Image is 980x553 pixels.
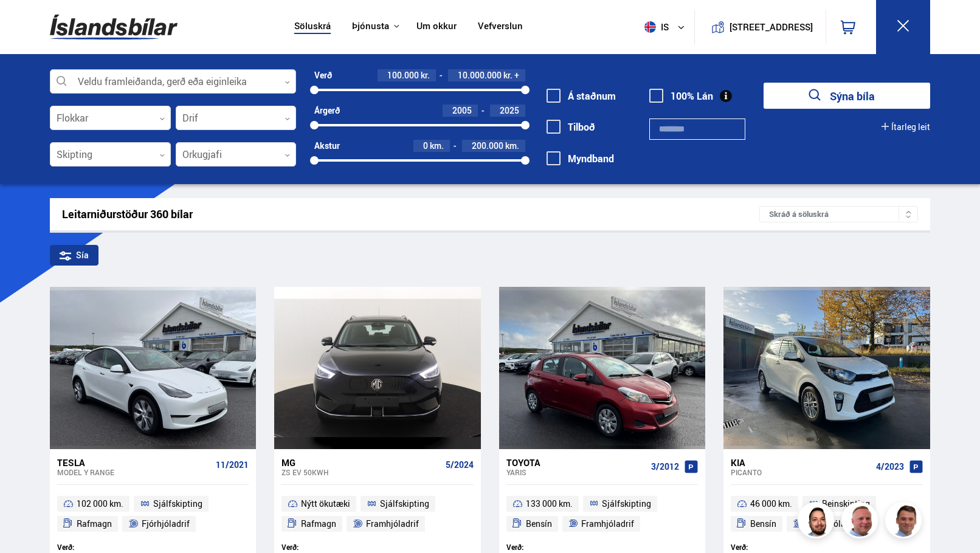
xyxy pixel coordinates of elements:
span: km. [430,141,444,151]
span: Nýtt ökutæki [301,496,350,511]
span: Bensín [750,517,776,531]
button: is [640,9,694,45]
span: Fjórhjóladrif [142,517,190,531]
div: MG [281,457,440,468]
div: Toyota [506,457,646,468]
button: Þjónusta [352,21,389,32]
span: 2005 [452,105,472,116]
span: 2025 [500,105,519,116]
div: Verð [314,70,332,80]
div: Verð: [57,543,153,552]
span: Rafmagn [77,517,112,531]
span: Rafmagn [301,517,336,531]
span: Framhjóladrif [581,517,634,531]
button: [STREET_ADDRESS] [734,22,808,32]
img: FbJEzSuNWCJXmdc-.webp [887,504,923,540]
span: kr. [421,70,430,80]
span: 3/2012 [651,462,679,472]
span: Framhjóladrif [366,517,419,531]
span: kr. [503,70,512,80]
div: Árgerð [314,106,340,115]
span: + [514,70,519,80]
span: 10.000.000 [458,69,502,81]
img: G0Ugv5HjCgRt.svg [50,7,178,47]
img: siFngHWaQ9KaOqBr.png [843,504,880,540]
img: nhp88E3Fdnt1Opn2.png [799,504,836,540]
div: Sía [50,245,98,266]
a: Söluskrá [294,21,331,33]
label: Myndband [547,153,614,164]
span: km. [505,141,519,151]
button: Sýna bíla [764,83,930,109]
span: Sjálfskipting [153,496,202,511]
span: 46 000 km. [750,496,792,511]
label: 100% Lán [649,91,713,101]
label: Tilboð [547,122,595,132]
span: 11/2021 [216,460,249,470]
span: Sjálfskipting [602,496,651,511]
div: Model Y RANGE [57,468,211,476]
div: Leitarniðurstöður 360 bílar [62,208,759,221]
span: Sjálfskipting [380,496,429,511]
span: 102 000 km. [77,496,123,511]
div: Verð: [506,543,602,552]
button: Ítarleg leit [882,122,930,132]
span: 0 [423,140,428,151]
div: Verð: [281,543,378,552]
label: Á staðnum [547,91,616,101]
img: svg+xml;base64,PHN2ZyB4bWxucz0iaHR0cDovL3d3dy53My5vcmcvMjAwMC9zdmciIHdpZHRoPSI1MTIiIGhlaWdodD0iNT... [644,21,656,33]
span: 133 000 km. [526,496,573,511]
div: Verð: [731,543,827,552]
div: Akstur [314,141,340,151]
div: ZS EV 50KWH [281,468,440,476]
span: Beinskipting [822,496,870,511]
div: Kia [731,457,871,468]
button: Opna LiveChat spjallviðmót [10,5,46,41]
div: Skráð á söluskrá [759,206,918,222]
div: Tesla [57,457,211,468]
a: Um okkur [416,21,457,33]
a: [STREET_ADDRESS] [702,10,820,44]
span: 4/2023 [876,462,904,472]
span: 5/2024 [446,460,474,470]
div: Picanto [731,468,871,476]
span: 200.000 [472,140,503,151]
div: Yaris [506,468,646,476]
span: 100.000 [387,69,419,81]
span: is [640,21,670,33]
a: Vefverslun [478,21,523,33]
span: Bensín [526,517,552,531]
